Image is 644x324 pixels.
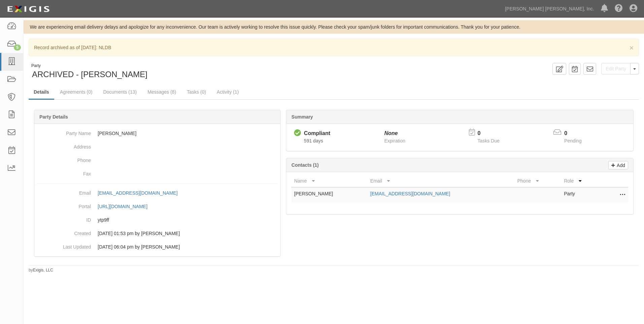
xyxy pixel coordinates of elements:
a: [PERSON_NAME] [PERSON_NAME], Inc. [502,2,598,15]
dt: Party Name [37,127,91,137]
span: Expiration [384,138,405,143]
span: Tasks Due [478,138,500,143]
span: ARCHIVED - [PERSON_NAME] [32,70,148,79]
small: by [29,267,53,273]
a: [URL][DOMAIN_NAME] [98,204,155,209]
dd: 01/03/2024 01:53 pm by Laurel Porter [37,227,278,240]
th: Email [367,175,514,187]
a: Agreements (0) [55,85,97,99]
p: Record archived as of [DATE]: NLDB [34,44,634,51]
dd: 08/22/2025 06:04 pm by Martina Lopez [37,240,278,254]
a: Documents (13) [98,85,142,99]
p: 0 [478,130,508,137]
dt: Portal [37,200,91,210]
a: Edit Party [601,63,631,74]
dd: [PERSON_NAME] [37,127,278,140]
b: Contacts (1) [291,162,319,168]
th: Role [561,175,601,187]
a: [EMAIL_ADDRESS][DOMAIN_NAME] [98,190,185,196]
i: Help Center - Complianz [615,5,623,13]
a: Add [608,161,628,169]
div: ARCHIVED - Benjamin Morman [29,63,329,80]
i: None [384,130,398,136]
div: Party [31,63,148,69]
b: Party Details [39,114,68,120]
a: Tasks (0) [182,85,211,99]
th: Name [291,175,367,187]
div: 5 [14,44,21,51]
td: [PERSON_NAME] [291,187,367,202]
a: Exigis, LLC [33,268,53,272]
td: Party [561,187,601,202]
i: Compliant [294,130,301,137]
dt: ID [37,213,91,223]
a: Activity (1) [212,85,244,99]
div: Compliant [304,130,330,137]
span: × [630,44,634,52]
p: Add [615,161,625,169]
a: Messages (8) [142,85,181,99]
b: Summary [291,114,313,120]
th: Phone [515,175,561,187]
dt: Fax [37,167,91,177]
span: Pending [564,138,581,143]
p: 0 [564,130,590,137]
dt: Email [37,186,91,196]
dd: ytp9ff [37,213,278,227]
button: Close [630,44,634,51]
div: We are experiencing email delivery delays and apologize for any inconvenience. Our team is active... [24,24,644,30]
dt: Last Updated [37,240,91,250]
a: Details [29,85,54,100]
div: [EMAIL_ADDRESS][DOMAIN_NAME] [98,190,178,196]
span: Since 01/09/2024 [304,138,323,143]
img: logo-5460c22ac91f19d4615b14bd174203de0afe785f0fc80cf4dbbc73dc1793850b.png [5,3,52,15]
dt: Phone [37,154,91,164]
dt: Created [37,227,91,237]
a: [EMAIL_ADDRESS][DOMAIN_NAME] [370,191,450,196]
dt: Address [37,140,91,150]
